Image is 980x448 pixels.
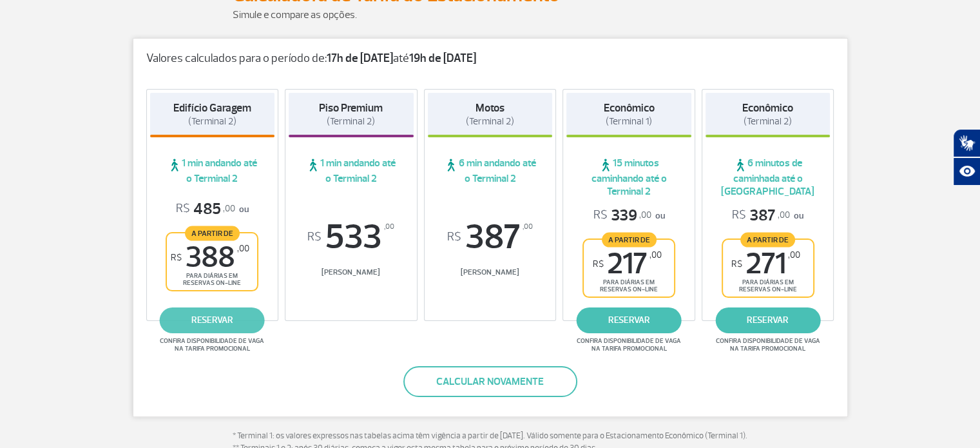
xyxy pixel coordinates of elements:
[146,52,834,66] p: Valores calculados para o período de: até
[606,115,652,128] span: (Terminal 1)
[173,101,251,115] strong: Edifício Garagem
[307,230,322,244] sup: R$
[953,129,980,186] div: Plugin de acessibilidade da Hand Talk.
[319,101,383,115] strong: Piso Premium
[742,101,793,115] strong: Econômico
[593,206,665,226] p: ou
[466,115,514,128] span: (Terminal 2)
[732,206,803,226] p: ou
[289,220,414,255] span: 533
[176,199,235,219] span: 485
[188,115,236,128] span: (Terminal 2)
[575,337,683,353] span: Confira disponibilidade de vaga na tarifa promocional
[237,243,249,254] sup: ,00
[327,51,393,66] strong: 17h de [DATE]
[566,157,691,198] span: 15 minutos caminhando até o Terminal 2
[327,115,375,128] span: (Terminal 2)
[171,252,182,263] sup: R$
[649,249,662,260] sup: ,00
[523,220,533,234] sup: ,00
[953,129,980,157] button: Abrir tradutor de língua de sinais.
[714,337,822,353] span: Confira disponibilidade de vaga na tarifa promocional
[744,115,792,128] span: (Terminal 2)
[953,157,980,186] button: Abrir recursos assistivos.
[732,206,790,226] span: 387
[150,157,275,185] span: 1 min andando até o Terminal 2
[476,101,504,115] strong: Motos
[593,206,651,226] span: 339
[160,307,265,333] a: reservar
[289,157,414,185] span: 1 min andando até o Terminal 2
[403,366,577,397] button: Calcular novamente
[158,337,266,353] span: Confira disponibilidade de vaga na tarifa promocional
[289,268,414,277] span: [PERSON_NAME]
[706,157,831,198] span: 6 minutos de caminhada até o [GEOGRAPHIC_DATA]
[176,199,249,219] p: ou
[409,51,476,66] strong: 19h de [DATE]
[788,249,800,260] sup: ,00
[577,307,682,333] a: reservar
[740,232,795,247] span: A partir de
[593,249,662,278] span: 217
[715,307,820,333] a: reservar
[428,157,553,185] span: 6 min andando até o Terminal 2
[447,230,461,244] sup: R$
[602,232,657,247] span: A partir de
[428,220,553,255] span: 387
[731,249,800,278] span: 271
[428,268,553,277] span: [PERSON_NAME]
[185,226,240,240] span: A partir de
[171,243,249,272] span: 388
[734,278,802,293] span: para diárias em reservas on-line
[384,220,394,234] sup: ,00
[178,272,246,287] span: para diárias em reservas on-line
[595,278,663,293] span: para diárias em reservas on-line
[593,258,604,269] sup: R$
[731,258,742,269] sup: R$
[604,101,655,115] strong: Econômico
[233,7,748,23] p: Simule e compare as opções.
